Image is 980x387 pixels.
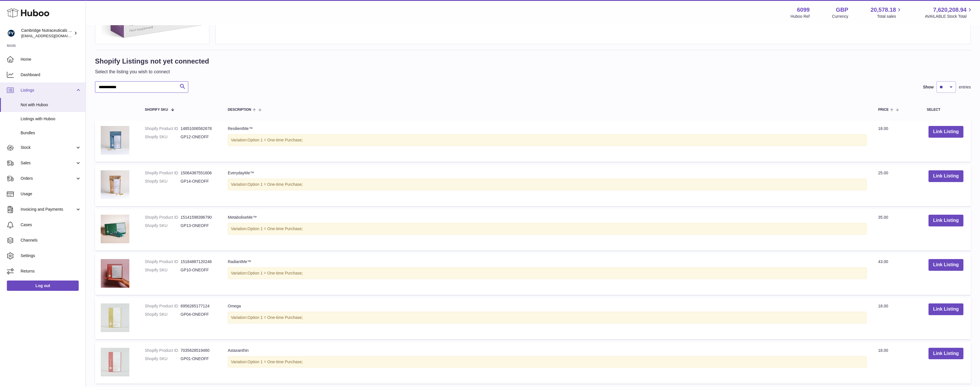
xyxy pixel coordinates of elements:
[95,57,209,66] h1: Shopify Listings not yet connected
[870,6,902,19] a: 20,578.18 Total sales
[248,271,303,275] span: Option 1 = One-time Purchase;
[181,223,216,228] dd: GP13-ONEOFF
[21,207,75,212] span: Invoicing and Payments
[145,223,181,228] dt: Shopify SKU
[21,268,81,274] span: Returns
[933,6,967,14] span: 7,620,208.94
[228,223,867,235] div: Variation:
[21,176,75,181] span: Orders
[181,126,216,131] dd: 14851006562678
[7,281,79,291] a: Log out
[878,215,888,220] span: 35.00
[228,259,867,264] div: RadiantMe™
[791,14,810,19] div: Huboo Ref
[145,267,181,273] dt: Shopify SKU
[248,226,303,231] span: Option 1 = One-time Purchase;
[21,191,81,197] span: Usage
[928,126,963,138] button: Link Listing
[101,259,129,288] img: RadiantMe™
[181,303,216,309] dd: 6956265177124
[878,259,888,264] span: 43.00
[21,253,81,258] span: Settings
[248,138,303,142] span: Option 1 = One-time Purchase;
[181,170,216,176] dd: 15064387551606
[181,267,216,273] dd: GP10-ONEOFF
[21,116,81,122] span: Listings with Huboo
[870,6,896,14] span: 20,578.18
[928,303,963,315] button: Link Listing
[928,259,963,271] button: Link Listing
[228,126,867,131] div: ResilientMe™
[21,222,81,228] span: Cases
[228,134,867,146] div: Variation:
[927,108,965,112] div: Select
[21,28,73,39] div: Cambridge Nutraceuticals Ltd
[928,170,963,182] button: Link Listing
[228,179,867,190] div: Variation:
[181,179,216,184] dd: GP14-ONEOFF
[797,6,810,14] strong: 6099
[145,303,181,309] dt: Shopify Product ID
[928,215,963,226] button: Link Listing
[228,215,867,220] div: MetaboliseMe™
[181,259,216,264] dd: 15184887120246
[228,312,867,323] div: Variation:
[95,69,209,75] p: Select the listing you wish to connect
[21,57,81,62] span: Home
[21,145,75,150] span: Stock
[878,348,888,353] span: 18.00
[145,312,181,317] dt: Shopify SKU
[101,170,129,199] img: EverydayMe™
[228,303,867,309] div: Omega
[928,348,963,360] button: Link Listing
[145,356,181,362] dt: Shopify SKU
[21,33,84,38] span: [EMAIL_ADDRESS][DOMAIN_NAME]
[925,14,973,19] span: AVAILABLE Stock Total
[21,72,81,78] span: Dashboard
[145,108,168,112] span: Shopify SKU
[832,14,848,19] div: Currency
[228,356,867,368] div: Variation:
[228,170,867,176] div: EverydayMe™
[145,170,181,176] dt: Shopify Product ID
[145,179,181,184] dt: Shopify SKU
[228,348,867,353] div: Astaxanthin
[145,348,181,353] dt: Shopify Product ID
[228,267,867,279] div: Variation:
[101,215,129,243] img: MetaboliseMe™
[101,303,129,332] img: Omega
[7,29,15,37] img: huboo@camnutra.com
[181,356,216,362] dd: GP01-ONEOFF
[145,215,181,220] dt: Shopify Product ID
[248,182,303,187] span: Option 1 = One-time Purchase;
[21,102,81,108] span: Not with Huboo
[21,160,75,166] span: Sales
[836,6,848,14] strong: GBP
[145,134,181,140] dt: Shopify SKU
[21,238,81,243] span: Channels
[248,315,303,320] span: Option 1 = One-time Purchase;
[925,6,973,19] a: 7,620,208.94 AVAILABLE Stock Total
[21,130,81,136] span: Bundles
[181,312,216,317] dd: GP04-ONEOFF
[145,259,181,264] dt: Shopify Product ID
[878,126,888,131] span: 18.00
[228,108,251,112] span: Description
[877,14,902,19] span: Total sales
[181,215,216,220] dd: 15141598396790
[181,348,216,353] dd: 7035628519460
[878,304,888,308] span: 18.00
[101,348,129,376] img: Astaxanthin
[21,88,75,93] span: Listings
[145,126,181,131] dt: Shopify Product ID
[923,84,934,90] label: Show
[101,126,129,155] img: ResilientMe™
[878,171,888,175] span: 25.00
[248,360,303,364] span: Option 1 = One-time Purchase;
[959,84,971,90] span: entries
[181,134,216,140] dd: GP12-ONEOFF
[878,108,889,112] span: Price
